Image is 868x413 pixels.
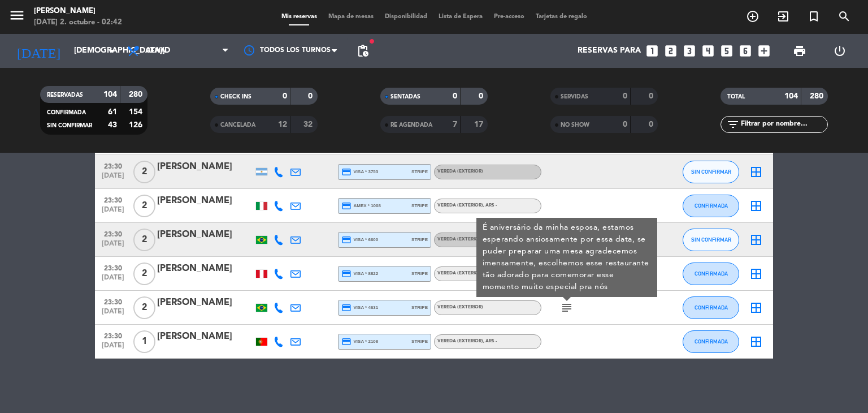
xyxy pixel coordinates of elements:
[833,44,847,58] i: power_settings_new
[99,274,127,287] span: [DATE]
[663,44,678,58] i: looks_two
[483,222,652,293] div: É aniversário da minha esposa, estamos esperando ansiosamente por essa data, se puder preparar um...
[749,165,763,179] i: border_all
[561,122,589,128] span: NO SHOW
[784,92,798,100] strong: 104
[99,308,127,321] span: [DATE]
[437,271,483,276] span: Vereda (EXTERIOR)
[108,108,117,116] strong: 61
[379,14,433,20] span: Disponibilidad
[411,236,428,243] span: stripe
[683,229,739,251] button: SIN CONFIRMAR
[837,10,851,23] i: search
[99,193,127,206] span: 23:30
[368,38,375,45] span: fiber_manual_record
[479,92,485,100] strong: 0
[341,167,378,177] span: visa * 3753
[157,295,253,310] div: [PERSON_NAME]
[683,195,739,217] button: CONFIRMADA
[437,169,483,174] span: Vereda (EXTERIOR)
[105,44,119,58] i: arrow_drop_down
[103,91,117,98] strong: 104
[437,203,497,208] span: Vereda (EXTERIOR)
[133,330,155,353] span: 1
[740,118,827,131] input: Filtrar por nombre...
[341,337,351,347] i: credit_card
[776,10,790,23] i: exit_to_app
[649,121,656,128] strong: 0
[133,263,155,285] span: 2
[649,92,656,100] strong: 0
[276,14,323,20] span: Mis reservas
[133,161,155,183] span: 2
[453,121,457,128] strong: 7
[433,14,488,20] span: Lista de Espera
[695,338,728,345] span: CONFIRMADA
[341,201,381,211] span: amex * 1008
[99,227,127,240] span: 23:30
[746,10,759,23] i: add_circle_outline
[278,121,287,128] strong: 12
[133,229,155,251] span: 2
[99,295,127,308] span: 23:30
[683,161,739,183] button: SIN CONFIRMAR
[47,92,83,98] span: RESERVADAS
[99,329,127,342] span: 23:30
[341,167,351,177] i: credit_card
[695,203,728,209] span: CONFIRMADA
[283,92,287,100] strong: 0
[749,335,763,349] i: border_all
[749,301,763,315] i: border_all
[738,44,753,58] i: looks_6
[8,38,68,63] i: [DATE]
[129,108,145,116] strong: 154
[129,121,145,129] strong: 126
[437,305,483,309] span: Vereda (EXTERIOR)
[303,121,315,128] strong: 32
[488,14,530,20] span: Pre-acceso
[623,92,627,100] strong: 0
[390,94,420,100] span: SENTADAS
[623,121,627,128] strong: 0
[757,44,771,58] i: add_box
[411,304,428,311] span: stripe
[34,6,122,17] div: [PERSON_NAME]
[483,339,497,343] span: , ARS -
[323,14,379,20] span: Mapa de mesas
[727,94,745,100] span: TOTAL
[645,44,659,58] i: looks_one
[807,10,821,23] i: turned_in_not
[133,195,155,217] span: 2
[341,269,351,279] i: credit_card
[99,240,127,253] span: [DATE]
[47,123,92,128] span: SIN CONFIRMAR
[47,110,86,115] span: CONFIRMADA
[683,296,739,319] button: CONFIRMADA
[560,301,574,315] i: subject
[108,121,117,129] strong: 43
[220,94,251,100] span: CHECK INS
[133,296,155,319] span: 2
[437,237,483,242] span: Vereda (EXTERIOR)
[308,92,315,100] strong: 0
[810,92,826,100] strong: 280
[8,7,25,28] button: menu
[483,203,497,208] span: , ARS -
[157,160,253,174] div: [PERSON_NAME]
[341,269,378,279] span: visa * 8822
[341,337,378,347] span: visa * 2108
[411,270,428,277] span: stripe
[34,17,122,28] div: [DATE] 2. octubre - 02:42
[691,236,731,243] span: SIN CONFIRMAR
[341,303,351,313] i: credit_card
[341,235,351,245] i: credit_card
[683,330,739,353] button: CONFIRMADA
[695,304,728,311] span: CONFIRMADA
[453,92,457,100] strong: 0
[220,122,255,128] span: CANCELADA
[819,34,860,68] div: LOG OUT
[474,121,485,128] strong: 17
[146,47,166,55] span: Cena
[99,206,127,219] span: [DATE]
[99,159,127,172] span: 23:30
